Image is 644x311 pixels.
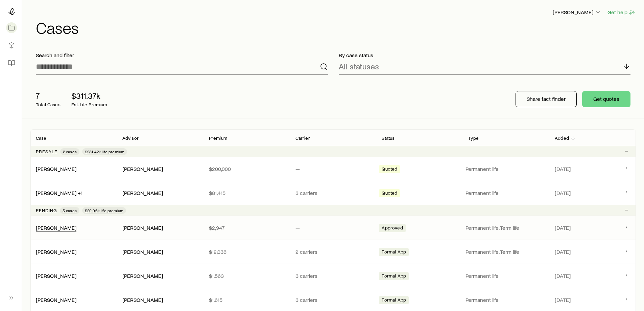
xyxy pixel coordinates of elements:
p: 7 [36,91,61,101]
span: 5 cases [63,208,77,213]
p: Type [468,135,479,141]
p: Added [555,135,569,141]
p: Share fact finder [527,95,566,102]
p: 2 carriers [295,248,371,255]
span: [DATE] [555,248,571,255]
p: Permanent life [466,272,547,279]
p: Advisor [122,135,139,141]
span: [DATE] [555,190,571,196]
span: Quoted [382,166,397,173]
p: Est. Life Premium [71,102,107,107]
p: Status [382,135,395,141]
p: Permanent life, Term life [466,248,547,255]
div: [PERSON_NAME] [122,248,163,256]
div: [PERSON_NAME] [122,296,163,304]
p: Premium [209,135,227,141]
button: [PERSON_NAME] [552,8,602,17]
p: Search and filter [36,52,328,59]
a: [PERSON_NAME] +1 [36,190,82,196]
p: Total Cases [36,102,61,107]
span: [DATE] [555,224,571,231]
p: 3 carriers [295,272,371,279]
p: $200,000 [209,165,285,172]
h1: Cases [36,19,636,36]
span: Formal App [382,273,406,280]
span: Formal App [382,297,406,304]
p: — [295,224,371,231]
button: Get quotes [582,91,630,107]
a: [PERSON_NAME] [36,224,76,231]
span: [DATE] [555,272,571,279]
p: — [295,165,371,172]
p: Pending [36,208,57,213]
p: $311.37k [71,91,107,101]
p: Carrier [295,135,310,141]
div: [PERSON_NAME] +1 [36,190,82,197]
div: [PERSON_NAME] [122,190,163,197]
div: [PERSON_NAME] [36,165,76,173]
p: $2,947 [209,224,285,231]
p: $12,036 [209,248,285,255]
div: [PERSON_NAME] [36,224,76,231]
a: [PERSON_NAME] [36,165,76,172]
p: $81,415 [209,190,285,196]
p: All statuses [339,62,379,71]
div: [PERSON_NAME] [36,296,76,304]
p: Permanent life [466,296,547,303]
p: Permanent life [466,165,547,172]
p: [PERSON_NAME] [553,9,601,16]
a: [PERSON_NAME] [36,296,76,303]
p: Presale [36,149,57,154]
span: Quoted [382,190,397,197]
p: Permanent life [466,190,547,196]
span: Formal App [382,249,406,256]
button: Get help [607,8,636,16]
div: [PERSON_NAME] [36,248,76,256]
p: Case [36,135,47,141]
div: [PERSON_NAME] [122,272,163,280]
div: [PERSON_NAME] [122,224,163,231]
p: 3 carriers [295,190,371,196]
p: 3 carriers [295,296,371,303]
span: $29.96k life premium [85,208,123,213]
span: Approved [382,225,403,232]
a: [PERSON_NAME] [36,248,76,255]
a: [PERSON_NAME] [36,272,76,279]
div: [PERSON_NAME] [122,165,163,173]
p: By case status [339,52,631,59]
p: $1,563 [209,272,285,279]
p: Permanent life, Term life [466,224,547,231]
div: [PERSON_NAME] [36,272,76,280]
span: $281.42k life premium [85,149,124,154]
p: $1,615 [209,296,285,303]
span: 2 cases [63,149,77,154]
span: [DATE] [555,296,571,303]
button: Share fact finder [516,91,577,107]
span: [DATE] [555,165,571,172]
